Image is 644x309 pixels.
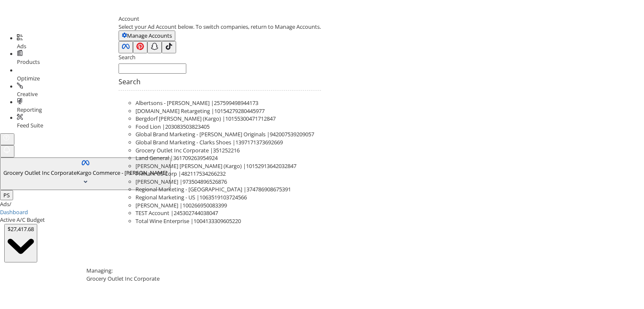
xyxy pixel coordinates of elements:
span: 10155300471712847 [225,115,276,122]
span: Search [119,77,141,86]
span: Food Lion [135,123,161,130]
span: [PERSON_NAME] [135,201,178,209]
span: | [178,170,181,177]
span: Regional Marketing - US [135,193,195,201]
div: Account [119,15,321,23]
span: | [170,154,173,162]
button: Manage Accounts [119,30,175,41]
span: | [171,209,174,217]
span: 374786908675391 [246,185,291,193]
span: Kargo Commerce - [PERSON_NAME] [77,169,167,177]
span: | [191,217,193,225]
span: Products [17,58,40,66]
span: 482117534266232 [181,170,226,177]
span: 10154279280445977 [214,107,265,115]
span: 245302744038047 [174,209,218,217]
span: Creative [17,90,38,98]
button: $27,417.68 [4,224,37,262]
span: 973504896526876 [182,178,227,185]
span: 361709263954924 [173,154,218,162]
label: Search [119,53,135,61]
span: Land General [135,154,169,162]
span: | [232,138,235,146]
span: 1397171373692669 [235,138,283,146]
span: | [211,107,214,115]
span: 257599498944173 [214,99,258,107]
span: Grocery Outlet Inc Corporate [135,146,209,154]
span: Total Wine Enterprise [135,217,189,225]
span: | [180,178,182,185]
span: [DOMAIN_NAME] Retargeting [135,107,210,115]
span: | [162,123,165,130]
div: $27,417.68 [8,225,34,233]
span: PS [3,191,10,199]
span: | [243,185,246,193]
span: [PERSON_NAME] [135,178,178,185]
span: | [210,146,213,154]
span: Feed Suite [17,121,43,129]
span: 351252216 [213,146,240,154]
span: Reporting [17,106,42,113]
span: Optimize [17,74,40,82]
span: Regional Marketing - [GEOGRAPHIC_DATA] [135,185,242,193]
span: 100266950083399 [182,201,227,209]
span: Global Brand Marketing - [PERSON_NAME] Originals [135,130,265,138]
span: Global Brand Marketing - Clarks Shoes [135,138,231,146]
div: Select your Ad Account below. To switch companies, return to Manage Accounts. [119,23,321,31]
span: | [211,99,214,107]
span: 1063519103724566 [199,193,247,201]
span: Grocery Outlet Inc Corporate [3,169,77,177]
span: Manage Accounts [122,32,172,39]
span: 942007539209057 [270,130,314,138]
span: / [9,200,11,208]
span: | [180,201,182,209]
div: Grocery Outlet Inc Corporate [86,275,638,283]
span: [PERSON_NAME] [PERSON_NAME] (Kargo) [135,162,242,170]
span: 1004133309605220 [193,217,241,225]
span: 203083503823405 [165,123,210,130]
span: | [243,162,246,170]
span: Primark US Corp [135,170,177,177]
span: | [267,130,270,138]
span: Ads [17,42,26,50]
span: | [196,193,199,201]
span: Albertsons - [PERSON_NAME] [135,99,210,107]
span: | [222,115,225,122]
div: Managing: [86,267,638,275]
span: TEST Account [135,209,169,217]
span: Bergdorf [PERSON_NAME] (Kargo) [135,115,221,122]
span: 10152913642032847 [246,162,296,170]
